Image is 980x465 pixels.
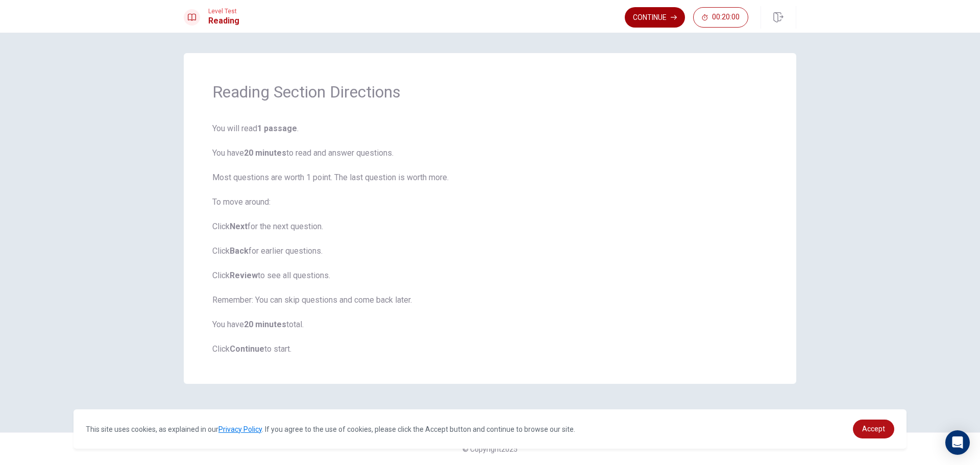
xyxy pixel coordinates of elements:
button: Continue [625,7,685,28]
a: dismiss cookie message [853,420,894,438]
b: Back [230,246,249,256]
button: 00:20:00 [693,7,748,28]
span: 00:20:00 [712,13,740,21]
span: © Copyright 2025 [462,445,518,453]
b: 20 minutes [244,320,286,329]
div: Open Intercom Messenger [945,430,970,455]
b: Continue [230,344,264,354]
h1: Reading Section Directions [212,82,768,102]
b: 20 minutes [244,148,286,158]
b: 1 passage [257,124,297,133]
a: Privacy Policy [218,425,262,433]
span: You will read . You have to read and answer questions. Most questions are worth 1 point. The last... [212,123,768,355]
b: Review [230,271,258,280]
span: This site uses cookies, as explained in our . If you agree to the use of cookies, please click th... [86,425,575,433]
h1: Reading [208,15,239,27]
span: Level Test [208,8,239,15]
span: Accept [862,425,885,433]
div: cookieconsent [73,409,906,449]
b: Next [230,222,248,231]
